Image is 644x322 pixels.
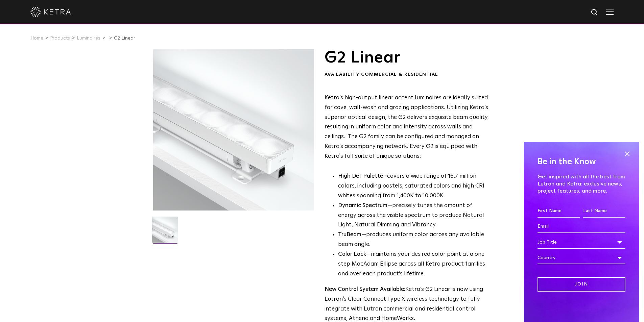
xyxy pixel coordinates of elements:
[606,8,614,15] img: Hamburger%20Nav.svg
[50,36,70,41] a: Products
[325,49,489,66] h1: G2 Linear
[338,173,387,179] strong: High Def Palette -
[338,201,489,230] li: —precisely tunes the amount of energy across the visible spectrum to produce Natural Light, Natur...
[538,205,580,218] input: First Name
[325,71,489,78] div: Availability:
[538,173,625,194] p: Get inspired with all the best from Lutron and Ketra: exclusive news, project features, and more.
[538,251,625,264] div: Country
[325,93,489,162] p: Ketra’s high-output linear accent luminaires are ideally suited for cove, wall-wash and grazing a...
[583,205,625,218] input: Last Name
[338,230,489,250] li: —produces uniform color across any available beam angle.
[591,8,599,17] img: search icon
[538,220,625,233] input: Email
[538,155,625,168] h4: Be in the Know
[30,7,71,17] img: ketra-logo-2019-white
[77,36,100,41] a: Luminaires
[338,172,489,201] p: covers a wide range of 16.7 million colors, including pastels, saturated colors and high CRI whit...
[538,277,625,292] input: Join
[114,36,135,41] a: G2 Linear
[338,251,366,257] strong: Color Lock
[338,250,489,279] li: —maintains your desired color point at a one step MacAdam Ellipse across all Ketra product famili...
[538,236,625,249] div: Job Title
[30,36,43,41] a: Home
[152,217,178,248] img: G2-Linear-2021-Web-Square
[325,287,405,292] strong: New Control System Available:
[338,203,387,208] strong: Dynamic Spectrum
[361,72,438,77] span: Commercial & Residential
[338,232,361,238] strong: TruBeam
